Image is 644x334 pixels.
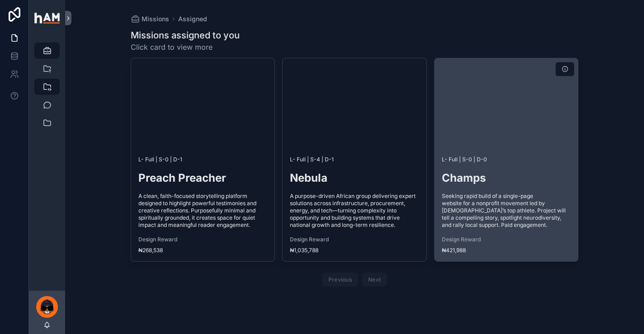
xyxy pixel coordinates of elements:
a: L- Full | S-0 | D-1Preach PreacherA clean, faith-focused storytelling platform designed to highli... [131,58,275,262]
span: A clean, faith-focused storytelling platform designed to highlight powerful testimonies and creat... [138,193,268,229]
span: Design Reward [442,236,571,243]
span: L- Full | S-4 | D-1 [290,156,419,163]
a: Missions [131,14,169,24]
a: L- Full | S-0 | D-0ChampsSeeking rapid build of a single-page website for a nonprofit movement le... [434,58,579,262]
div: femal-power.webp [283,58,426,145]
span: ₦268,538 [138,247,268,254]
div: Pewrify-featured-image.jpg [131,58,275,145]
h2: Champs [442,170,571,185]
a: L- Full | S-4 | D-1NebulaA purpose-driven African group delivering expert solutions across infras... [282,58,427,262]
span: Missions [142,14,169,24]
span: Seeking rapid build of a single-page website for a nonprofit movement led by [DEMOGRAPHIC_DATA]’s... [442,193,571,229]
a: Assigned [178,14,207,24]
h2: Preach Preacher [138,170,268,185]
span: ₦1,035,788 [290,247,419,254]
h2: Nebula [290,170,419,185]
div: scrollable content [29,36,65,143]
span: L- Full | S-0 | D-0 [442,156,571,163]
img: App logo [34,13,60,24]
span: Design Reward [138,236,268,243]
h1: Missions assigned to you [131,29,240,42]
span: L- Full | S-0 | D-1 [138,156,268,163]
span: Click card to view more [131,42,240,52]
span: Design Reward [290,236,419,243]
div: man-wheelchair-is-smiling-celebrating-as-he-runs-track.webp [435,58,578,145]
span: A purpose-driven African group delivering expert solutions across infrastructure, procurement, en... [290,193,419,229]
span: ₦421,988 [442,247,571,254]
